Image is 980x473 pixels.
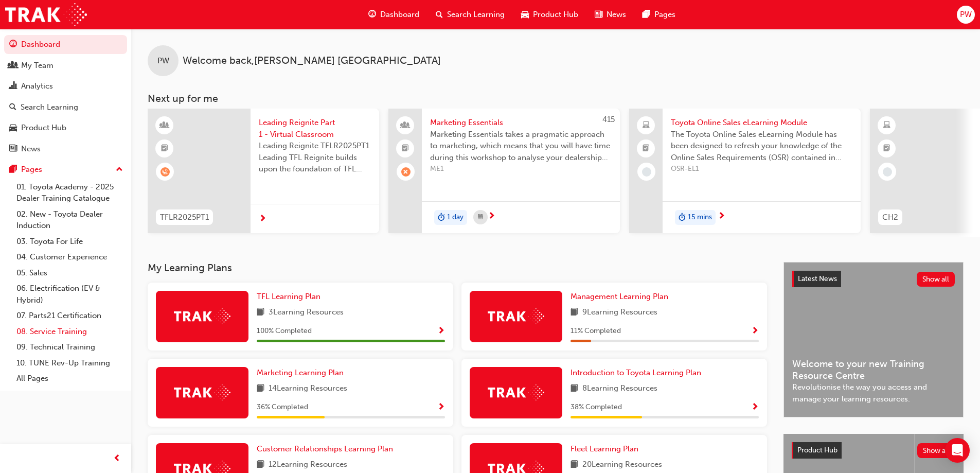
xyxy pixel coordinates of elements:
[12,324,127,340] a: 08. Service Training
[629,109,861,233] a: Toyota Online Sales eLearning ModuleThe Toyota Online Sales eLearning Module has been designed to...
[488,384,544,400] img: Trak
[12,339,127,355] a: 09. Technical Training
[437,401,445,414] button: Show Progress
[259,117,371,140] span: Leading Reignite Part 1 - Virtual Classroom
[671,129,852,164] span: The Toyota Online Sales eLearning Module has been designed to refresh your knowledge of the Onlin...
[9,82,17,91] span: chart-icon
[259,215,266,224] span: next-icon
[945,438,970,463] div: Open Intercom Messenger
[161,119,168,132] span: learningResourceType_INSTRUCTOR_LED-icon
[269,306,344,319] span: 3 Learning Resources
[21,143,41,155] div: News
[4,139,127,159] a: News
[427,4,513,25] a: search-iconSearch Learning
[388,109,620,233] a: 415Marketing EssentialsMarketing Essentials takes a pragmatic approach to marketing, which means ...
[12,249,127,265] a: 04. Customer Experience
[917,443,956,458] button: Show all
[12,265,127,281] a: 05. Sales
[751,401,759,414] button: Show Progress
[257,401,308,413] span: 36 % Completed
[12,281,127,308] a: 06. Electrification (EV & Hybrid)
[917,272,955,287] button: Show all
[9,165,17,174] span: pages-icon
[174,308,230,324] img: Trak
[960,9,972,21] span: PW
[571,401,622,413] span: 38 % Completed
[883,142,890,155] span: booktick-icon
[5,3,87,26] img: Trak
[4,160,127,179] button: Pages
[12,179,127,206] a: 01. Toyota Academy - 2025 Dealer Training Catalogue
[430,163,612,175] span: ME1
[360,4,427,25] a: guage-iconDashboard
[148,109,379,233] a: TFLR2025PT1Leading Reignite Part 1 - Virtual ClassroomLeading Reignite TFLR2025PT1 Leading TFL Re...
[12,371,127,387] a: All Pages
[9,145,17,154] span: news-icon
[257,325,312,337] span: 100 % Completed
[437,325,445,338] button: Show Progress
[368,8,376,21] span: guage-icon
[602,115,615,124] span: 415
[257,291,325,303] a: TFL Learning Plan
[113,452,121,465] span: prev-icon
[643,8,650,21] span: pages-icon
[12,234,127,250] a: 03. Toyota For Life
[402,142,409,155] span: booktick-icon
[513,4,586,25] a: car-iconProduct Hub
[437,403,445,412] span: Show Progress
[595,8,602,21] span: news-icon
[607,9,626,21] span: News
[447,9,505,21] span: Search Learning
[571,367,705,379] a: Introduction to Toyota Learning Plan
[131,93,980,104] h3: Next up for me
[718,212,725,221] span: next-icon
[183,55,441,67] span: Welcome back , [PERSON_NAME] [GEOGRAPHIC_DATA]
[478,211,483,224] span: calendar-icon
[883,167,892,177] span: learningRecordVerb_NONE-icon
[571,459,578,471] span: book-icon
[671,163,852,175] span: OSR-EL1
[4,33,127,160] button: DashboardMy TeamAnalyticsSearch LearningProduct HubNews
[586,4,634,25] a: news-iconNews
[161,167,170,177] span: learningRecordVerb_WAITLIST-icon
[21,164,42,176] div: Pages
[792,381,955,405] span: Revolutionise the way you access and manage your learning resources.
[269,382,347,395] span: 14 Learning Resources
[257,444,393,453] span: Customer Relationships Learning Plan
[257,443,397,455] a: Customer Relationships Learning Plan
[401,167,411,177] span: learningRecordVerb_ABSENT-icon
[571,325,621,337] span: 11 % Completed
[643,142,650,155] span: booktick-icon
[269,459,347,471] span: 12 Learning Resources
[571,382,578,395] span: book-icon
[21,101,78,113] div: Search Learning
[582,306,657,319] span: 9 Learning Resources
[9,61,17,71] span: people-icon
[160,212,209,223] span: TFLR2025PT1
[792,358,955,381] span: Welcome to your new Training Resource Centre
[9,40,17,49] span: guage-icon
[882,212,898,223] span: CH2
[654,9,675,21] span: Pages
[571,291,672,303] a: Management Learning Plan
[257,292,320,301] span: TFL Learning Plan
[380,9,419,21] span: Dashboard
[957,6,975,24] button: PW
[436,8,443,21] span: search-icon
[9,124,17,133] span: car-icon
[792,271,955,287] a: Latest NewsShow all
[402,119,409,132] span: people-icon
[257,368,344,377] span: Marketing Learning Plan
[12,206,127,234] a: 02. New - Toyota Dealer Induction
[257,459,264,471] span: book-icon
[533,9,578,21] span: Product Hub
[430,117,612,129] span: Marketing Essentials
[116,163,123,177] span: up-icon
[259,140,371,175] span: Leading Reignite TFLR2025PT1 Leading TFL Reignite builds upon the foundation of TFL Reignite, rea...
[12,355,127,371] a: 10. TUNE Rev-Up Training
[643,119,650,132] span: laptop-icon
[438,211,445,224] span: duration-icon
[148,262,767,274] h3: My Learning Plans
[174,384,230,400] img: Trak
